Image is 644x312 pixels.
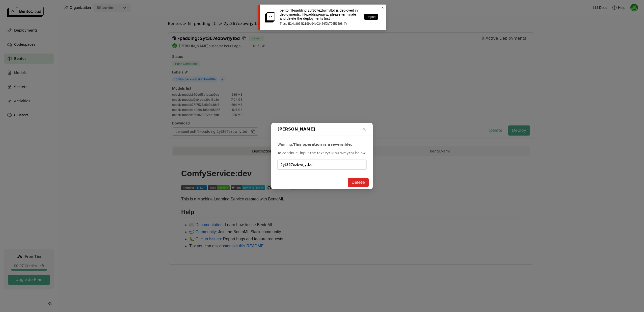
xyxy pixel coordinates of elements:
a: Report [364,14,378,20]
span: Warning: [277,142,293,146]
div: [PERSON_NAME] [271,123,372,136]
button: Delete [348,178,369,187]
div: dialog [271,123,372,189]
span: below: [355,151,366,155]
p: bento fill-padding:2yt367ezbwrjytbd is deployed in deployments: fill-padding-nqvw, please termina... [280,8,359,20]
svg: Close [381,6,385,10]
p: Trace ID: 4aff064f2199e94b03424f9b70651508 [280,22,359,25]
code: 2yt367ezbwrjytbd [324,151,355,156]
b: This operation is irreversible. [293,142,352,146]
span: To continue, input the text [277,151,324,155]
